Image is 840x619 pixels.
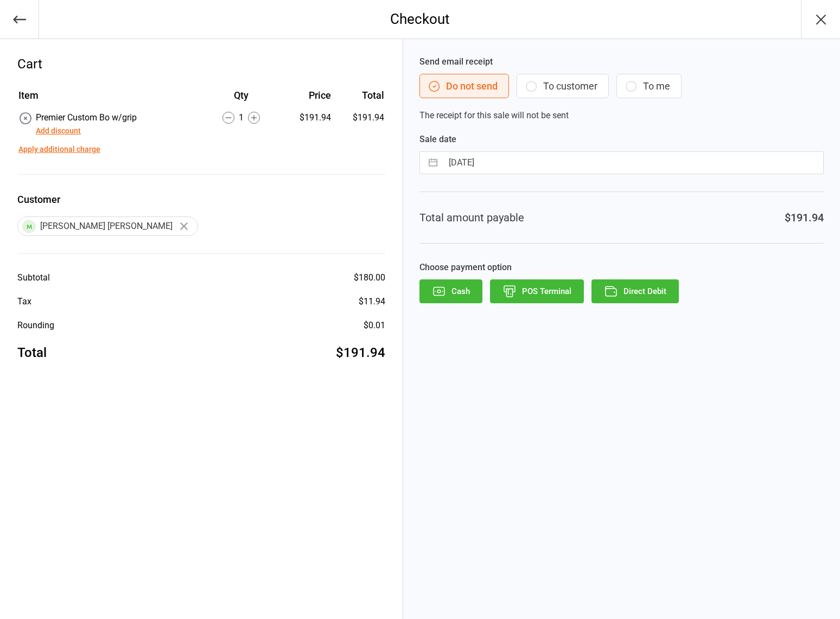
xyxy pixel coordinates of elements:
[280,111,330,124] div: $191.94
[18,88,202,110] th: Item
[419,55,824,68] label: Send email receipt
[591,279,679,303] button: Direct Debit
[17,295,31,308] div: Tax
[17,271,50,284] div: Subtotal
[419,279,482,303] button: Cash
[336,343,385,362] div: $191.94
[517,74,609,98] button: To customer
[203,111,279,124] div: 1
[280,88,330,103] div: Price
[17,216,198,236] div: [PERSON_NAME] [PERSON_NAME]
[364,319,385,332] div: $0.01
[18,144,100,155] button: Apply additional charge
[359,295,385,308] div: $11.94
[17,319,54,332] div: Rounding
[203,88,279,110] th: Qty
[17,192,385,207] label: Customer
[616,74,682,98] button: To me
[490,279,584,303] button: POS Terminal
[419,209,524,226] div: Total amount payable
[419,133,824,146] label: Sale date
[419,261,824,274] label: Choose payment option
[335,111,384,137] td: $191.94
[17,54,385,74] div: Cart
[354,271,385,284] div: $180.00
[419,74,509,98] button: Do not send
[785,209,824,226] div: $191.94
[36,125,81,137] button: Add discount
[335,88,384,110] th: Total
[419,55,824,122] div: The receipt for this sale will not be sent
[36,112,137,123] span: Premier Custom Bo w/grip
[17,343,47,362] div: Total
